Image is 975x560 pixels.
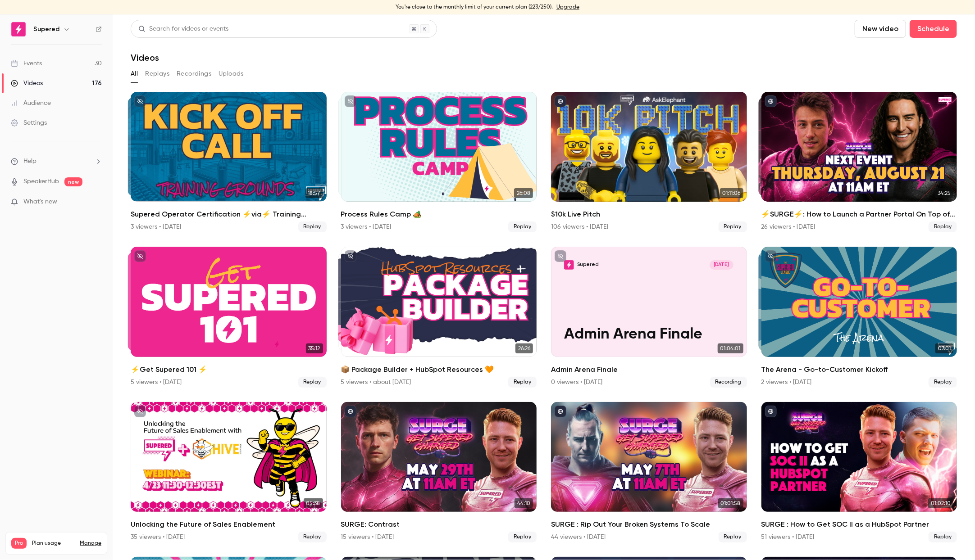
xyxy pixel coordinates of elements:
a: Admin Arena FinaleSupered[DATE]Admin Arena Finale01:04:01Admin Arena Finale0 viewers • [DATE]Reco... [551,247,747,387]
span: 35:12 [306,343,323,353]
button: Uploads [219,67,244,81]
div: Settings [11,118,47,127]
span: Replay [719,221,747,232]
span: Replay [508,221,537,232]
span: Replay [719,532,747,542]
span: Replay [508,532,537,542]
button: unpublished [134,406,146,417]
li: Unlocking the Future of Sales Enablement [131,402,327,542]
a: 01:02:10SURGE : How to Get SOC II as a HubSpot Partner51 viewers • [DATE]Replay [761,402,957,542]
div: 35 viewers • [DATE] [131,533,185,542]
button: unpublished [765,250,777,262]
div: 3 viewers • [DATE] [131,222,181,231]
h6: Supered [33,25,59,34]
h2: Supered Operator Certification ⚡️via⚡️ Training Grounds: Kickoff Call [131,209,327,220]
li: Supered Operator Certification ⚡️via⚡️ Training Grounds: Kickoff Call [131,92,327,232]
li: SURGE : Rip Out Your Broken Systems To Scale [551,402,747,542]
span: 18:57 [305,188,323,198]
span: Plan usage [32,540,74,547]
span: Help [23,157,36,166]
span: 05:38 [304,498,323,508]
h2: The Arena - Go-to-Customer Kickoff [761,364,957,375]
h2: Admin Arena Finale [551,364,747,375]
button: Schedule [910,20,957,38]
span: 26:26 [515,343,533,353]
span: Recording [710,377,747,388]
h2: $10k Live Pitch [551,209,747,220]
span: 44:10 [515,498,533,508]
div: 3 viewers • [DATE] [341,222,392,231]
span: What's new [23,197,57,207]
h2: SURGE : How to Get SOC II as a HubSpot Partner [761,519,957,530]
p: Supered [577,262,599,268]
h2: ⚡️SURGE⚡️: How to Launch a Partner Portal On Top of HubSpot w/Introw [761,209,957,220]
li: ⚡️Get Supered 101 ⚡️ [131,247,327,387]
a: 07:0107:01The Arena - Go-to-Customer Kickoff2 viewers • [DATE]Replay [761,247,957,387]
span: 34:25 [935,188,953,198]
span: new [64,177,82,186]
button: unpublished [555,250,566,262]
a: 26:2626:26📦 Package Builder + HubSpot Resources 🧡5 viewers • about [DATE]Replay [341,247,537,387]
button: New video [855,20,906,38]
a: 01:01:58SURGE : Rip Out Your Broken Systems To Scale44 viewers • [DATE]Replay [551,402,747,542]
div: 44 viewers • [DATE] [551,533,606,542]
h1: Videos [131,52,159,63]
button: All [131,67,138,81]
button: published [765,95,777,107]
span: Replay [298,221,327,232]
span: 07:01 [935,343,953,353]
button: unpublished [345,250,356,262]
a: 01:11:06$10k Live Pitch106 viewers • [DATE]Replay [551,92,747,232]
li: ⚡️SURGE⚡️: How to Launch a Partner Portal On Top of HubSpot w/Introw [761,92,957,232]
span: Replay [929,221,957,232]
span: Replay [298,377,327,388]
p: Admin Arena Finale [564,326,734,343]
h2: 📦 Package Builder + HubSpot Resources 🧡 [341,364,537,375]
div: Search for videos or events [138,24,228,34]
li: The Arena - Go-to-Customer Kickoff [761,247,957,387]
span: 01:01:58 [718,498,743,508]
section: Videos [131,20,957,555]
li: SURGE : How to Get SOC II as a HubSpot Partner [761,402,957,542]
li: help-dropdown-opener [11,157,102,166]
a: Manage [80,540,101,547]
span: Replay [508,377,537,388]
h2: Unlocking the Future of Sales Enablement [131,519,327,530]
a: 05:38Unlocking the Future of Sales Enablement35 viewers • [DATE]Replay [131,402,327,542]
div: 0 viewers • [DATE] [551,378,602,387]
button: published [765,406,777,417]
li: 📦 Package Builder + HubSpot Resources 🧡 [341,247,537,387]
button: unpublished [134,250,146,262]
span: 01:11:06 [720,188,743,198]
button: unpublished [134,95,146,107]
button: Recordings [177,67,211,81]
a: 35:1235:12⚡️Get Supered 101 ⚡️5 viewers • [DATE]Replay [131,247,327,387]
span: 01:04:01 [718,343,743,353]
span: Replay [929,377,957,388]
a: 34:2534:25⚡️SURGE⚡️: How to Launch a Partner Portal On Top of HubSpot w/Introw26 viewers • [DATE]... [761,92,957,232]
h2: SURGE: Contrast [341,519,537,530]
li: $10k Live Pitch [551,92,747,232]
li: SURGE: Contrast [341,402,537,542]
span: Replay [298,532,327,542]
img: Admin Arena Finale [564,260,574,270]
span: Replay [929,532,957,542]
span: Pro [11,538,27,549]
button: published [345,406,356,417]
div: 2 viewers • [DATE] [761,378,812,387]
h2: Process Rules Camp 🏕️ [341,209,537,220]
a: 26:0826:08Process Rules Camp 🏕️3 viewers • [DATE]Replay [341,92,537,232]
a: Upgrade [556,4,579,11]
li: Admin Arena Finale [551,247,747,387]
div: 5 viewers • about [DATE] [341,378,411,387]
span: 26:08 [514,188,533,198]
a: 18:5718:57Supered Operator Certification ⚡️via⚡️ Training Grounds: Kickoff Call3 viewers • [DATE]... [131,92,327,232]
img: Supered [11,22,26,36]
a: SpeakerHub [23,177,59,186]
div: Events [11,59,42,68]
h2: ⚡️Get Supered 101 ⚡️ [131,364,327,375]
div: 26 viewers • [DATE] [761,222,816,231]
span: [DATE] [710,260,734,270]
h2: SURGE : Rip Out Your Broken Systems To Scale [551,519,747,530]
div: 15 viewers • [DATE] [341,533,394,542]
